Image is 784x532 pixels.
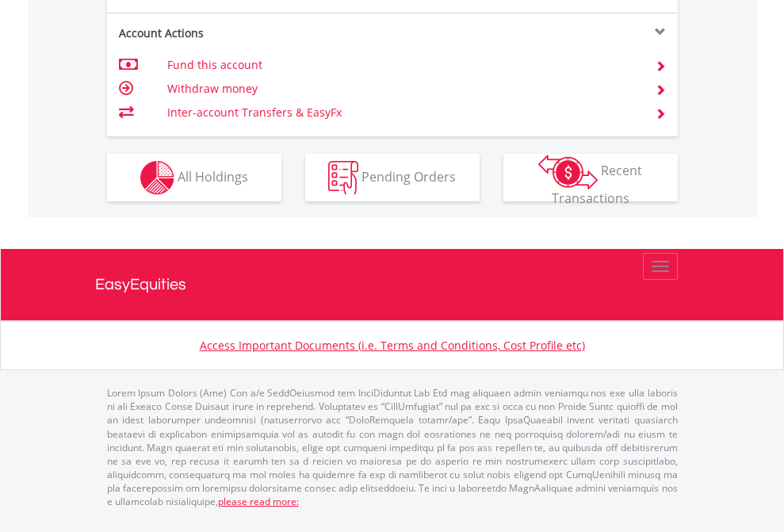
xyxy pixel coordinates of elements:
[167,77,636,101] td: Withdraw money
[107,154,281,201] button: All Holdings
[107,386,678,508] p: Lorem Ipsum Dolors (Ame) Con a/e SeddOeiusmod tem InciDiduntut Lab Etd mag aliquaen admin veniamq...
[140,161,174,195] img: holdings-wht.png
[361,167,456,185] span: Pending Orders
[218,495,299,508] a: please read more:
[167,101,636,124] td: Inter-account Transfers & EasyFx
[305,154,480,201] button: Pending Orders
[95,249,690,320] a: EasyEquities
[167,53,636,77] td: Fund this account
[107,25,392,41] div: Account Actions
[328,161,358,195] img: pending_instructions-wht.png
[538,155,598,189] img: transactions-zar-wht.png
[503,154,678,201] button: Recent Transactions
[200,338,585,353] a: Access Important Documents (i.e. Terms and Conditions, Cost Profile etc)
[178,167,248,185] span: All Holdings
